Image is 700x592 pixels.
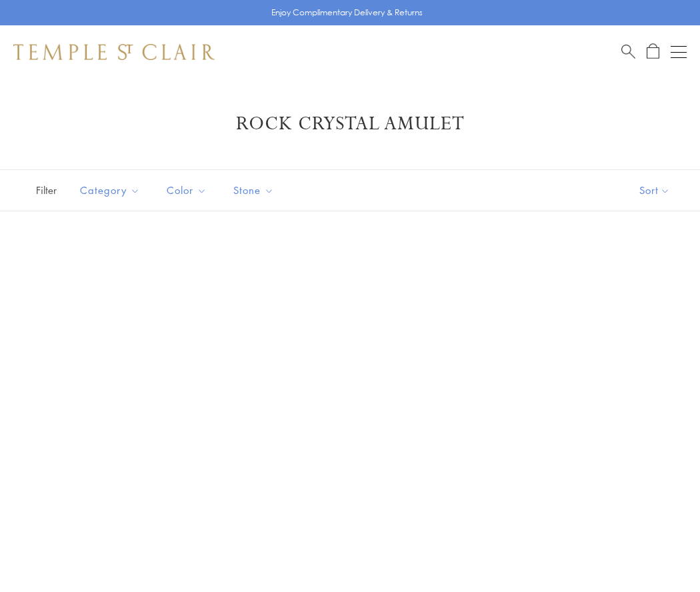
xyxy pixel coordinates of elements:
[271,6,423,19] p: Enjoy Complimentary Delivery & Returns
[13,44,215,60] img: Temple St. Clair
[160,182,217,199] span: Color
[73,182,150,199] span: Category
[621,43,635,60] a: Search
[609,170,700,211] button: Show sort by
[223,175,284,205] button: Stone
[227,182,284,199] span: Stone
[70,175,150,205] button: Category
[157,175,217,205] button: Color
[647,43,659,60] a: Open Shopping Bag
[671,44,687,60] button: Open navigation
[33,112,667,136] h1: Rock Crystal Amulet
